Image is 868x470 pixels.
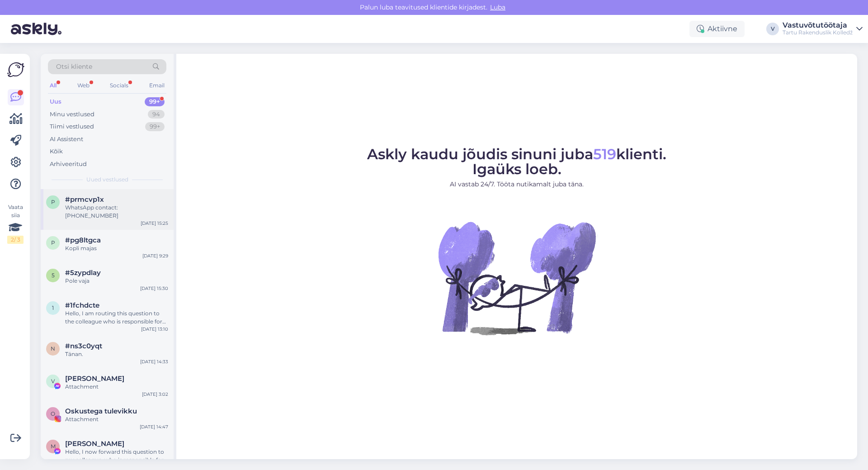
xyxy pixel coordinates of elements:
span: M [51,443,56,450]
div: Socials [108,80,130,91]
div: Email [147,80,166,91]
span: #pg8ltgca [65,236,101,244]
div: 99+ [145,97,165,106]
span: Uued vestlused [86,176,128,184]
div: 99+ [145,122,165,131]
span: p [51,239,55,246]
span: Askly kaudu jõudis sinuni juba klienti. Igaüks loeb. [367,145,666,178]
span: V [51,378,55,385]
div: Web [75,80,91,91]
img: No Chat active [435,196,598,359]
div: Kopli majas [65,244,168,252]
div: [DATE] 14:33 [140,358,168,365]
div: Attachment [65,415,168,423]
div: All [48,80,58,91]
div: V [766,23,779,35]
div: Minu vestlused [50,110,94,119]
span: 1 [52,304,54,311]
div: Tiimi vestlused [50,122,94,131]
span: n [51,345,55,352]
div: Uus [50,97,61,106]
div: 2 / 3 [7,236,24,244]
div: Hello, I now forward this question to my colleague, who is responsible for this. The reply will b... [65,448,168,464]
div: [DATE] 14:47 [140,423,168,430]
span: 519 [593,145,616,163]
div: Attachment [65,383,168,391]
p: AI vastab 24/7. Tööta nutikamalt juba täna. [367,180,666,189]
div: Arhiveeritud [50,160,87,169]
div: WhatsApp contact: [PHONE_NUMBER] [65,204,168,220]
div: AI Assistent [50,135,83,144]
span: Oskustega tulevikku [65,407,137,415]
a: VastuvõtutöötajaTartu Rakenduslik Kolledž [783,22,863,36]
span: Maria Zelinskaja [65,440,124,448]
div: [DATE] 15:25 [141,220,168,227]
div: Kõik [50,147,63,156]
div: [DATE] 3:02 [142,391,168,398]
span: O [51,410,55,417]
span: 5 [52,272,55,279]
div: Aktiivne [689,21,745,37]
span: Vladimir Baskakov [65,375,124,383]
span: #ns3c0yqt [65,342,102,350]
div: 94 [148,110,165,119]
div: Hello, I am routing this question to the colleague who is responsible for this topic. The reply m... [65,309,168,326]
div: Vastuvõtutöötaja [783,22,853,29]
div: Vaata siia [7,203,24,244]
span: p [51,199,55,205]
div: [DATE] 9:29 [142,252,168,259]
div: [DATE] 13:10 [141,326,168,332]
span: Otsi kliente [56,62,92,71]
span: Luba [487,3,508,11]
div: Tartu Rakenduslik Kolledž [783,29,853,36]
div: Pole vaja [65,277,168,285]
div: Tänan. [65,350,168,358]
span: #prmcvp1x [65,195,104,204]
span: #1fchdcte [65,301,99,309]
div: [DATE] 15:30 [140,285,168,292]
img: Askly Logo [7,61,24,78]
span: #5zypdlay [65,269,101,277]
